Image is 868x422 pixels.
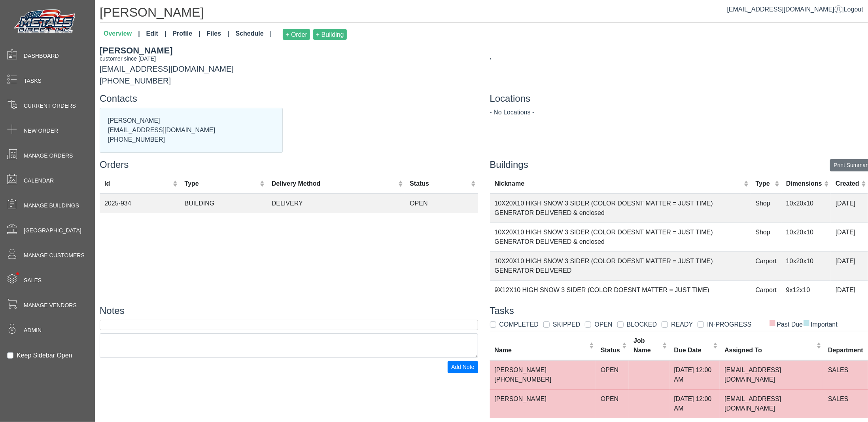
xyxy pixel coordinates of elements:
[233,26,275,43] a: Schedule
[313,29,347,40] button: + Building
[490,360,596,390] td: [PERSON_NAME] [PHONE_NUMBER]
[100,159,478,171] h4: Orders
[751,222,781,251] td: Shop
[24,201,79,210] span: Manage Buildings
[490,251,751,280] td: 10X20X10 HIGH SNOW 3 SIDER (COLOR DOESNT MATTER = JUST TIME) GENERATOR DELIVERED
[204,26,233,43] a: Files
[100,305,478,317] h4: Notes
[844,6,863,13] span: Logout
[803,321,838,328] span: Important
[627,320,657,329] label: BLOCKED
[100,5,868,23] h1: [PERSON_NAME]
[727,5,863,14] div: |
[720,389,823,418] td: [EMAIL_ADDRESS][DOMAIN_NAME]
[24,226,81,235] span: [GEOGRAPHIC_DATA]
[100,93,478,105] h4: Contacts
[674,346,711,355] div: Due Date
[451,364,474,370] span: Add Note
[831,222,868,251] td: [DATE]
[781,194,831,223] td: 10x20x10
[828,346,863,355] div: Department
[24,276,42,285] span: Sales
[499,320,539,329] label: COMPLETED
[490,222,751,251] td: 10X20X10 HIGH SNOW 3 SIDER (COLOR DOESNT MATTER = JUST TIME) GENERATOR DELIVERED & enclosed
[8,261,28,287] span: •
[803,320,810,325] span: ■
[823,389,868,418] td: SALES
[24,326,42,335] span: Admin
[831,251,868,280] td: [DATE]
[24,251,85,260] span: Manage Customers
[634,336,660,355] div: Job Name
[448,361,478,373] button: Add Note
[751,280,781,309] td: Carport
[669,360,720,390] td: [DATE] 12:00 AM
[553,320,580,329] label: SKIPPED
[823,360,868,390] td: SALES
[707,320,751,329] label: IN-PROGRESS
[490,194,751,223] td: 10X20X10 HIGH SNOW 3 SIDER (COLOR DOESNT MATTER = JUST TIME) GENERATOR DELIVERED & enclosed
[495,346,587,355] div: Name
[104,179,171,188] div: Id
[267,194,405,213] td: DELIVERY
[669,389,720,418] td: [DATE] 12:00 AM
[601,346,620,355] div: Status
[756,179,773,188] div: Type
[836,179,859,188] div: Created
[831,280,868,309] td: [DATE]
[769,321,803,328] span: Past Due
[100,108,282,152] div: [PERSON_NAME] [EMAIL_ADDRESS][DOMAIN_NAME] [PHONE_NUMBER]
[100,55,478,63] div: customer since [DATE]
[94,44,484,87] div: [EMAIL_ADDRESS][DOMAIN_NAME] [PHONE_NUMBER]
[143,26,170,43] a: Edit
[751,251,781,280] td: Carport
[495,179,742,188] div: Nickname
[272,179,396,188] div: Delivery Method
[24,301,77,310] span: Manage Vendors
[169,26,203,43] a: Profile
[24,177,54,185] span: Calendar
[24,52,59,60] span: Dashboard
[671,320,693,329] label: READY
[100,26,143,43] a: Overview
[24,77,42,85] span: Tasks
[24,127,58,135] span: New Order
[185,179,258,188] div: Type
[596,389,629,418] td: OPEN
[12,7,79,36] img: Metals Direct Inc Logo
[24,102,76,110] span: Current Orders
[781,251,831,280] td: 10x20x10
[769,320,776,325] span: ■
[283,29,310,40] button: + Order
[781,222,831,251] td: 10x20x10
[781,280,831,309] td: 9x12x10
[490,389,596,418] td: [PERSON_NAME]
[594,320,612,329] label: OPEN
[720,360,823,390] td: [EMAIL_ADDRESS][DOMAIN_NAME]
[727,6,842,13] a: [EMAIL_ADDRESS][DOMAIN_NAME]
[724,346,814,355] div: Assigned To
[596,360,629,390] td: OPEN
[180,194,267,213] td: BUILDING
[17,351,72,360] label: Keep Sidebar Open
[100,44,478,57] div: [PERSON_NAME]
[24,152,73,160] span: Manage Orders
[100,194,180,213] td: 2025-934
[751,194,781,223] td: Shop
[490,280,751,309] td: 9X12X10 HIGH SNOW 3 SIDER (COLOR DOESNT MATTER = JUST TIME) GENERATOR
[831,194,868,223] td: [DATE]
[405,194,478,213] td: OPEN
[786,179,822,188] div: Dimensions
[410,179,469,188] div: Status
